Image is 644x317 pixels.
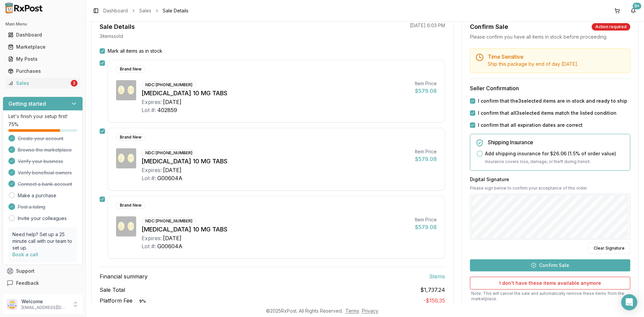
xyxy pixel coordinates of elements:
h5: Time Sensitive [488,54,625,59]
h5: Shipping Insurance [488,140,625,145]
span: Connect a bank account [18,181,72,188]
button: Purchases [3,66,83,76]
button: Confirm Sale [470,259,630,271]
div: Dashboard [8,32,77,38]
h3: Seller Confirmation [470,84,630,92]
h3: Digital Signature [470,176,630,183]
div: [MEDICAL_DATA] 10 MG TABS [142,225,410,234]
a: Sales [139,7,151,14]
img: RxPost Logo [3,3,46,13]
div: G00604A [157,174,182,182]
div: [DATE] [163,234,181,242]
div: G00604A [157,242,182,250]
div: Expires: [142,234,162,242]
div: NDC: [PHONE_NUMBER] [142,217,196,225]
a: Purchases [5,65,80,77]
label: Mark all items as in stock [108,48,162,54]
a: My Posts [5,53,80,65]
label: Add shipping insurance for $26.06 ( 1.5 % of order value) [485,150,616,157]
button: Sales2 [3,78,83,89]
div: My Posts [8,56,77,62]
span: - $156.35 [423,297,445,304]
label: I confirm that the 3 selected items are in stock and ready to ship [478,98,627,104]
div: 2 [71,80,77,87]
div: NDC: [PHONE_NUMBER] [142,81,196,89]
button: I don't have these items available anymore [470,277,630,289]
div: Brand New [116,134,145,141]
p: Note: This will cancel the sale and automatically remove these items from the marketplace. [470,291,630,302]
button: Clear Signature [588,243,630,254]
a: Marketplace [5,41,80,53]
div: Marketplace [8,44,77,50]
a: Make a purchase [18,192,56,199]
div: [DATE] [163,166,181,174]
h3: Getting started [8,100,46,108]
div: Item Price [415,216,437,223]
span: Browse the marketplace [18,147,72,153]
div: 9 % [136,298,150,305]
span: 75 % [8,121,18,128]
div: Action required [592,23,630,31]
a: Book a call [12,252,38,257]
span: $1,737.24 [420,286,445,294]
p: [DATE] 6:03 PM [410,22,445,29]
a: Dashboard [103,7,128,14]
p: 3 item s sold [100,33,123,40]
div: Sales [8,80,69,87]
div: Lot #: [142,106,156,114]
span: Post a listing [18,204,45,210]
p: [EMAIL_ADDRESS][DOMAIN_NAME] [21,305,68,310]
h2: Main Menu [5,21,80,27]
div: Lot #: [142,174,156,182]
a: Invite your colleagues [18,215,67,222]
p: Need help? Set up a 25 minute call with our team to set up. [12,231,73,251]
button: Support [3,265,83,277]
div: Expires: [142,166,162,174]
div: Item Price [415,148,437,155]
span: Financial summary [100,272,148,280]
p: Please sign below to confirm your acceptance of this order [470,186,630,191]
div: Expires: [142,98,162,106]
div: $579.08 [415,155,437,163]
div: Lot #: [142,242,156,250]
span: Create your account [18,135,63,142]
div: 402859 [157,106,177,114]
img: Jardiance 10 MG TABS [116,80,136,100]
button: Marketplace [3,42,83,52]
button: Dashboard [3,30,83,40]
img: Jardiance 10 MG TABS [116,148,136,168]
div: 9+ [633,3,641,9]
span: Verify beneficial owners [18,169,72,176]
p: Let's finish your setup first! [8,113,77,120]
button: My Posts [3,54,83,64]
label: I confirm that all 3 selected items match the listed condition [478,110,616,116]
span: Platform Fee [100,297,150,305]
div: NDC: [PHONE_NUMBER] [142,149,196,157]
div: Purchases [8,68,77,74]
span: Sale Total [100,286,125,294]
div: Sale Details [100,22,135,32]
img: User avatar [7,299,17,310]
p: Insurance covers loss, damage, or theft during transit. [485,158,625,165]
label: I confirm that all expiration dates are correct [478,122,583,128]
div: Item Price [415,80,437,87]
div: Open Intercom Messenger [621,294,637,310]
div: $579.08 [415,87,437,95]
div: [MEDICAL_DATA] 10 MG TABS [142,157,410,166]
a: Privacy [362,308,378,314]
span: Verify your business [18,158,63,165]
span: Sale Details [163,7,189,14]
div: [DATE] [163,98,181,106]
div: [MEDICAL_DATA] 10 MG TABS [142,89,410,98]
span: 3 item s [429,272,445,280]
div: Brand New [116,202,145,209]
div: $579.08 [415,223,437,231]
a: Dashboard [5,29,80,41]
div: Brand New [116,65,145,73]
button: 9+ [628,5,639,16]
span: Feedback [16,280,39,286]
nav: breadcrumb [103,7,189,14]
p: Welcome [21,298,68,305]
a: Sales2 [5,77,80,89]
img: Jardiance 10 MG TABS [116,216,136,236]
